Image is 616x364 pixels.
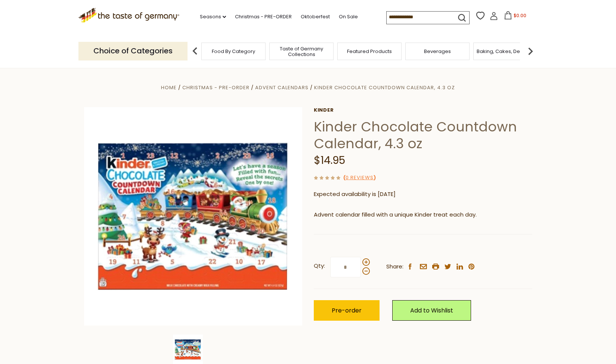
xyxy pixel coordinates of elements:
button: $0.00 [499,11,531,22]
a: Kinder [314,107,532,113]
a: Home [161,84,177,91]
img: previous arrow [188,44,202,59]
p: Choice of Categories [78,42,188,60]
a: On Sale [339,13,358,21]
a: Advent Calendars [255,84,309,91]
a: Christmas - PRE-ORDER [182,84,250,91]
a: Food By Category [212,49,255,54]
span: $14.95 [314,153,345,168]
input: Qty: [330,257,361,277]
a: Beverages [424,49,451,54]
a: Taste of Germany Collections [272,46,331,57]
strong: Qty: [314,261,325,271]
span: $0.00 [514,12,526,19]
a: Oktoberfest [301,13,330,21]
a: Kinder Chocolate Countdown Calendar, 4.3 oz [314,84,455,91]
span: ( ) [343,174,376,181]
span: Pre-order [332,306,362,315]
a: 0 Reviews [346,174,374,182]
span: Share: [386,262,403,271]
button: Pre-order [314,300,380,321]
a: Add to Wishlist [392,300,471,321]
h1: Kinder Chocolate Countdown Calendar, 4.3 oz [314,118,532,152]
p: Advent calendar filled with a unique Kinder treat each day. [314,210,532,220]
a: Featured Products [347,49,392,54]
a: Baking, Cakes, Desserts [477,49,535,54]
a: Christmas - PRE-ORDER [235,13,292,21]
a: Seasons [200,13,226,21]
img: Kinder Chocolate Countdown Calendar [84,107,303,326]
img: next arrow [523,44,538,59]
p: Expected availability is [DATE] [314,190,532,199]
